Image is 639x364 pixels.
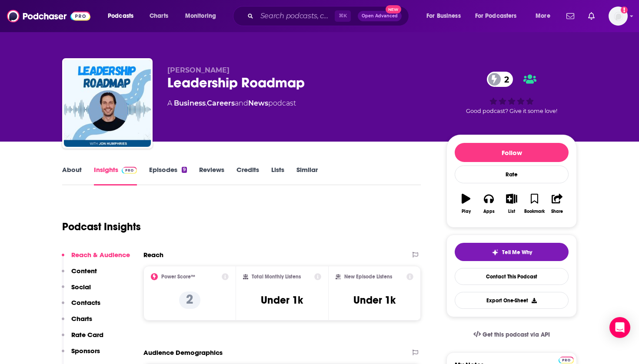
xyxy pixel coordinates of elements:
button: Follow [455,143,569,162]
span: Podcasts [108,10,133,22]
a: 2 [487,72,513,87]
h2: Audience Demographics [143,348,223,357]
h3: Under 1k [261,294,303,307]
button: Apps [477,188,500,219]
a: Similar [296,165,318,185]
img: User Profile [609,7,628,26]
p: 2 [179,291,200,309]
img: Podchaser Pro [559,357,574,364]
span: Tell Me Why [502,249,532,256]
span: [PERSON_NAME] [167,66,230,74]
button: Rate Card [62,331,103,347]
span: For Podcasters [475,10,517,22]
a: Show notifications dropdown [585,9,598,23]
button: Reach & Audience [62,251,130,267]
span: New [386,5,401,13]
span: For Business [426,10,461,22]
p: Social [71,283,91,291]
a: Episodes9 [149,165,187,185]
span: More [536,10,550,22]
button: Social [62,283,91,299]
button: Contacts [62,298,100,314]
div: Bookmark [524,209,545,214]
a: Reviews [199,165,224,185]
div: Search podcasts, credits, & more... [241,6,417,26]
button: Show profile menu [609,7,628,26]
a: Contact This Podcast [455,268,569,285]
div: Play [462,209,471,214]
p: Rate Card [71,331,103,339]
div: Share [551,209,563,214]
a: Get this podcast via API [466,324,557,345]
span: Open Advanced [362,14,398,18]
a: About [62,165,82,185]
a: Credits [236,165,259,185]
img: Podchaser Pro [122,167,137,174]
a: News [248,99,268,107]
p: Sponsors [71,347,100,355]
input: Search podcasts, credits, & more... [257,9,335,23]
button: tell me why sparkleTell Me Why [455,243,569,261]
p: Reach & Audience [71,251,130,259]
h3: Under 1k [353,294,396,307]
h2: Power Score™ [161,274,195,280]
img: Leadership Roadmap [64,60,151,147]
p: Content [71,267,97,275]
div: 9 [182,167,187,173]
button: open menu [179,9,227,23]
div: A podcast [167,98,296,109]
button: Bookmark [523,188,546,219]
div: 2Good podcast? Give it some love! [446,66,577,120]
span: , [206,99,207,107]
button: open menu [102,9,145,23]
button: Share [546,188,569,219]
p: Contacts [71,298,100,307]
button: open menu [529,9,561,23]
button: Sponsors [62,347,100,363]
img: tell me why sparkle [492,249,499,256]
img: Podchaser - Follow, Share and Rate Podcasts [7,8,90,24]
button: Open AdvancedNew [358,11,402,21]
p: Charts [71,314,92,323]
h2: New Episode Listens [344,274,392,280]
a: Charts [144,9,173,23]
div: Open Intercom Messenger [609,317,630,338]
h2: Total Monthly Listens [252,274,301,280]
button: List [500,188,523,219]
button: Charts [62,314,92,331]
a: Pro website [559,355,574,364]
span: 2 [496,72,513,87]
button: open menu [420,9,472,23]
a: InsightsPodchaser Pro [94,165,137,185]
button: Export One-Sheet [455,292,569,309]
a: Careers [207,99,235,107]
span: Charts [150,10,168,22]
span: and [235,99,248,107]
a: Lists [271,165,284,185]
span: ⌘ K [335,10,351,22]
a: Show notifications dropdown [563,9,578,23]
button: open menu [469,9,529,23]
span: Get this podcast via API [483,331,550,338]
div: Apps [483,209,495,214]
div: List [508,209,515,214]
div: Rate [455,165,569,183]
span: Logged in as Mark.Hayward [609,7,628,26]
button: Play [455,188,477,219]
a: Business [174,99,206,107]
h1: Podcast Insights [62,220,141,233]
h2: Reach [143,251,163,259]
button: Content [62,267,97,283]
svg: Add a profile image [621,7,628,13]
span: Good podcast? Give it some love! [466,108,557,114]
span: Monitoring [185,10,216,22]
